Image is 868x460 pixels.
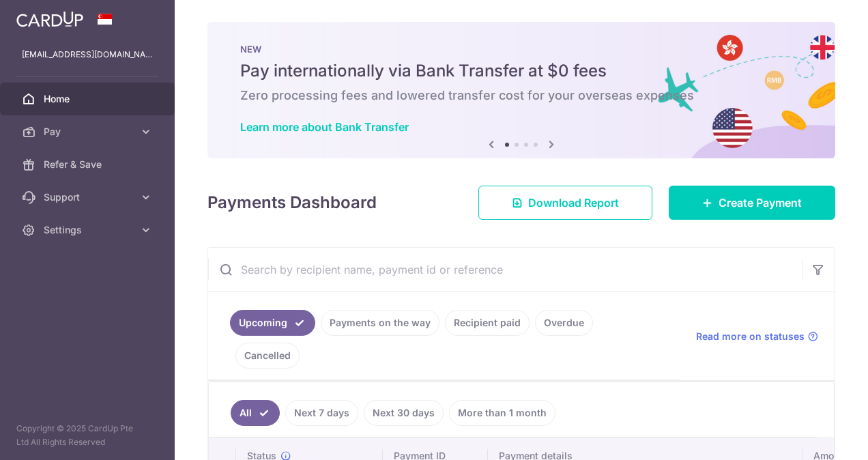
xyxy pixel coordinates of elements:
[240,120,409,134] a: Learn more about Bank Transfer
[535,310,593,336] a: Overdue
[44,223,134,237] span: Settings
[230,310,315,336] a: Upcoming
[208,248,802,291] input: Search by recipient name, payment id or reference
[44,125,134,139] span: Pay
[696,330,805,343] span: Read more on statuses
[321,310,439,336] a: Payments on the way
[240,87,802,104] h6: Zero processing fees and lowered transfer cost for your overseas expenses
[696,330,818,343] a: Read more on statuses
[240,44,802,55] p: NEW
[445,310,530,336] a: Recipient paid
[16,11,83,27] img: CardUp
[669,186,835,220] a: Create Payment
[235,343,300,369] a: Cancelled
[240,60,802,82] h5: Pay internationally via Bank Transfer at $0 fees
[207,22,835,158] img: Bank transfer banner
[44,190,134,204] span: Support
[44,92,134,106] span: Home
[478,186,652,220] a: Download Report
[231,400,280,426] a: All
[207,190,377,215] h4: Payments Dashboard
[719,195,802,211] span: Create Payment
[285,400,358,426] a: Next 7 days
[449,400,555,426] a: More than 1 month
[364,400,444,426] a: Next 30 days
[22,48,153,61] p: [EMAIL_ADDRESS][DOMAIN_NAME]
[528,195,619,211] span: Download Report
[44,158,134,171] span: Refer & Save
